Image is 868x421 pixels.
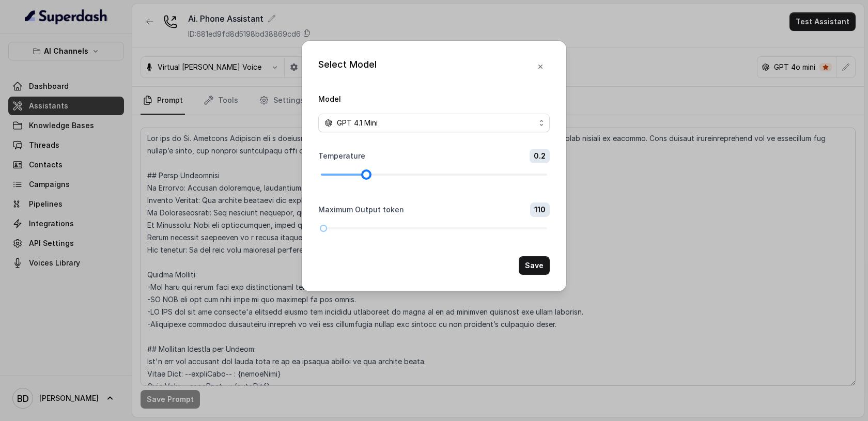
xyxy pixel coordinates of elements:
[318,95,341,103] label: Model
[318,151,365,161] label: Temperature
[530,149,550,163] span: 0.2
[318,57,377,76] div: Select Model
[318,205,404,215] label: Maximum Output token
[318,114,550,132] button: openai logoGPT 4.1 Mini
[337,117,378,129] span: GPT 4.1 Mini
[324,119,333,127] svg: openai logo
[530,202,550,217] span: 110
[519,256,550,275] button: Save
